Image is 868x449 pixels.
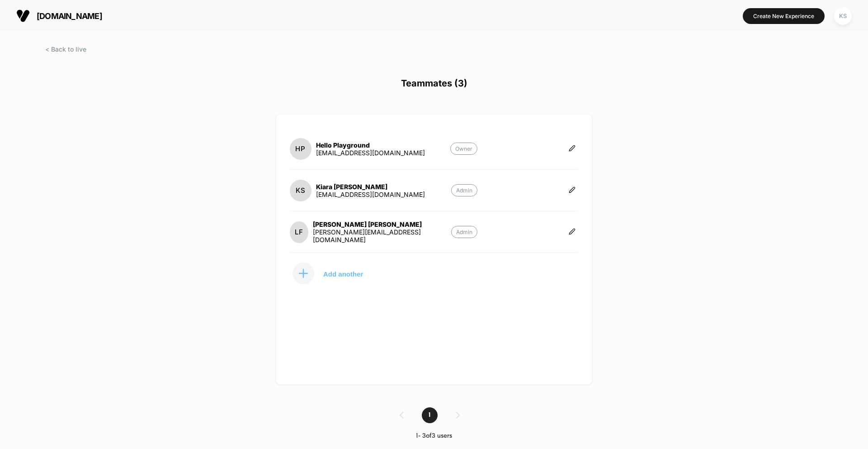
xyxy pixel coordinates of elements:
p: Add another [323,272,363,276]
div: Hello Playground [316,141,425,149]
p: KS [296,186,306,195]
p: HP [295,144,306,153]
button: Add another [290,262,380,285]
div: [PERSON_NAME] [PERSON_NAME] [313,220,451,228]
span: [DOMAIN_NAME] [37,11,102,21]
p: Admin [451,226,477,238]
div: [EMAIL_ADDRESS][DOMAIN_NAME] [316,191,425,198]
button: KS [831,7,854,25]
div: [PERSON_NAME][EMAIL_ADDRESS][DOMAIN_NAME] [313,228,451,244]
div: Kiara [PERSON_NAME] [316,183,425,191]
p: Admin [451,184,477,196]
button: [DOMAIN_NAME] [14,9,105,23]
img: Visually logo [16,9,30,23]
button: Create New Experience [743,8,825,24]
div: KS [834,7,852,25]
span: 1 [422,407,438,423]
p: LF [295,228,303,236]
p: Owner [450,143,477,155]
div: [EMAIL_ADDRESS][DOMAIN_NAME] [316,149,425,157]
